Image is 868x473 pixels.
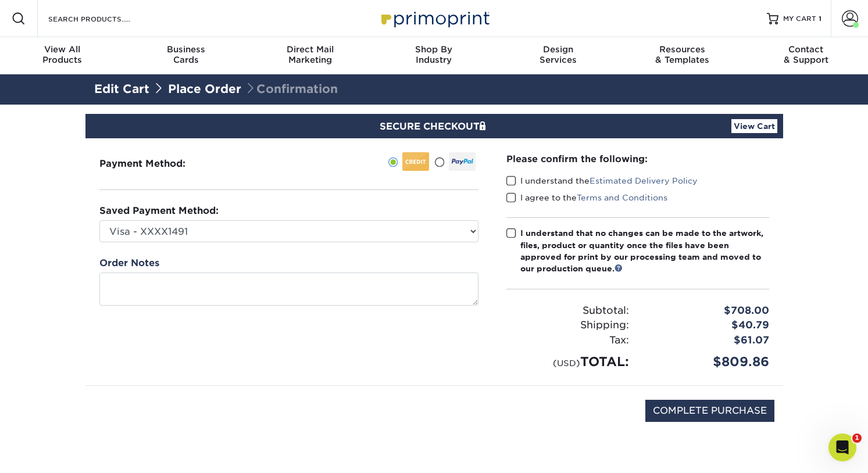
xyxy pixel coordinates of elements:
[124,285,223,310] div: That's all thank you
[9,227,191,264] div: Is there anything else I can help you with at the moment?[PERSON_NAME] • Just now
[37,381,46,390] button: Gif picker
[496,44,620,65] div: Services
[553,358,580,368] small: (USD)
[198,376,218,395] button: Send a message…
[248,37,372,74] a: Direct MailMarketing
[18,381,27,390] button: Emoji picker
[248,44,372,55] span: Direct Mail
[50,90,115,98] b: [PERSON_NAME]
[19,234,181,257] div: Is there anything else I can help you with at the moment?
[124,37,248,74] a: BusinessCards
[372,44,496,65] div: Industry
[99,256,159,270] label: Order Notes
[590,176,698,185] a: Estimated Delivery Policy
[51,48,214,70] div: Is there any way to get my order faster?
[99,204,219,218] label: Saved Payment Method:
[168,82,241,96] a: Place Order
[99,158,214,169] h3: Payment Method:
[9,87,223,113] div: Irene says…
[124,44,248,65] div: Cards
[828,433,856,461] iframe: Intercom live chat
[638,352,778,371] div: $809.86
[19,266,116,273] div: [PERSON_NAME] • Just now
[577,193,667,202] a: Terms and Conditions
[520,227,769,275] div: I understand that no changes can be made to the artwork, files, product or quantity once the file...
[9,166,223,227] div: Irene says…
[496,37,620,74] a: DesignServices
[94,82,149,96] a: Edit Cart
[496,44,620,55] span: Design
[50,89,198,99] div: joined the conversation
[620,44,744,65] div: & Templates
[9,166,191,225] div: Unfortunately, we do not have the ability to rush this product. The production turnaround is esti...
[376,6,492,31] img: Primoprint
[42,41,223,77] div: Is there any way to get my order faster?
[9,41,223,87] div: Tina says…
[498,352,638,371] div: TOTAL:
[33,6,52,25] img: Profile image for Irene
[638,333,778,348] div: $61.07
[9,285,223,324] div: Tina says…
[10,356,223,376] textarea: Message…
[35,88,47,100] img: Profile image for Irene
[134,292,214,303] div: That's all thank you
[744,37,868,74] a: Contact& Support
[744,44,868,65] div: & Support
[380,121,489,132] span: SECURE CHECKOUT
[56,6,132,15] h1: [PERSON_NAME]
[620,44,744,55] span: Resources
[819,15,821,23] span: 1
[74,381,83,390] button: Start recording
[19,147,173,159] div: One moment while I review your cart.
[8,5,30,27] button: go back
[9,329,42,349] img: Typing
[852,433,862,443] span: 1
[645,400,774,422] input: COMPLETE PURCHASE
[248,44,372,65] div: Marketing
[124,44,248,55] span: Business
[372,44,496,55] span: Shop By
[498,333,638,348] div: Tax:
[9,140,182,166] div: One moment while I review your cart.
[94,400,152,434] img: DigiCert Secured Site Seal
[9,113,76,139] div: Hello there!
[506,152,769,166] div: Please confirm the following:
[498,318,638,333] div: Shipping:
[744,44,868,55] span: Contact
[620,37,744,74] a: Resources& Templates
[19,173,181,218] div: Unfortunately, we do not have the ability to rush this product. The production turnaround is esti...
[9,113,223,140] div: Irene says…
[56,15,80,26] p: Active
[182,5,204,27] button: Home
[731,119,777,133] a: View Cart
[638,318,778,333] div: $40.79
[55,381,65,390] button: Upload attachment
[506,175,698,187] label: I understand the
[783,14,816,24] span: MY CART
[204,5,225,26] div: Close
[498,303,638,318] div: Subtotal:
[9,227,223,285] div: Irene says…
[245,82,338,96] span: Confirmation
[638,303,778,318] div: $708.00
[506,192,667,203] label: I agree to the
[47,12,160,26] input: SEARCH PRODUCTS.....
[19,120,67,132] div: Hello there!
[372,37,496,74] a: Shop ByIndustry
[9,140,223,167] div: Irene says…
